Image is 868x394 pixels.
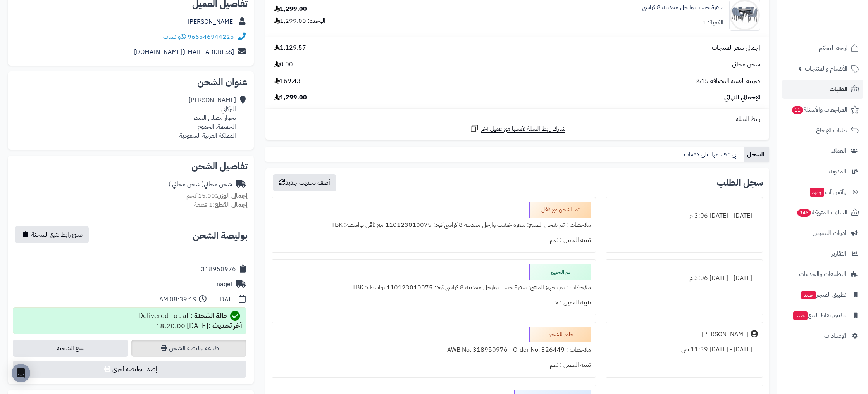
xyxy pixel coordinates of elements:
[193,231,248,240] h2: بوليصة الشحن
[717,178,763,187] h3: سجل الطلب
[824,330,846,341] span: الإعدادات
[277,358,591,373] div: تنبيه العميل : نعم
[529,327,591,342] div: جاهز للشحن
[611,208,758,223] div: [DATE] - [DATE] 3:06 م
[208,320,242,331] strong: آخر تحديث :
[642,3,723,12] a: سفرة خشب وارجل معدنية 8 كراسي
[801,289,846,300] span: تطبيق المتجر
[169,180,232,189] div: شحن مجاني
[131,340,246,357] a: طباعة بوليصة الشحن
[793,311,808,320] span: جديد
[782,121,863,140] a: طلبات الإرجاع
[215,191,248,200] strong: إجمالي الوزن:
[529,202,591,218] div: تم الشحن مع ناقل
[194,200,248,209] small: 1 قطعة
[529,264,591,280] div: تم التجهيز
[277,295,591,310] div: تنبيه العميل : لا
[712,43,760,52] span: إجمالي سعر المنتجات
[13,340,128,357] a: تتبع الشحنة
[782,100,863,119] a: المراجعات والأسئلة11
[799,269,846,280] span: التطبيقات والخدمات
[159,295,197,304] div: 08:39:19 AM
[273,174,336,191] button: أضف تحديث جديد
[201,265,236,274] div: 318950976
[277,342,591,358] div: ملاحظات : AWB No. 318950976 - Order No. 326449
[213,200,248,209] strong: إجمالي القطع:
[732,60,760,69] span: شحن مجاني
[831,145,846,156] span: العملاء
[782,39,863,57] a: لوحة التحكم
[186,191,248,200] small: 15.00 كجم
[782,244,863,263] a: التقارير
[681,147,744,162] a: تابي : قسمها على دفعات
[782,203,863,222] a: السلات المتروكة346
[832,248,846,259] span: التقارير
[810,188,824,197] span: جديد
[217,280,232,289] div: naqel
[218,295,237,304] div: [DATE]
[695,77,760,86] span: ضريبة القيمة المضافة 15%
[702,18,723,27] div: الكمية: 1
[470,124,565,133] a: شارك رابط السلة نفسها مع عميل آخر
[277,280,591,295] div: ملاحظات : تم تجهيز المنتج: سفرة خشب وارجل معدنية 8 كراسي كود: 110123010075 بواسطة: TBK
[815,6,861,22] img: logo-2.png
[791,104,847,115] span: المراجعات والأسئلة
[190,310,228,321] strong: حالة الشحنة :
[782,285,863,304] a: تطبيق المتجرجديد
[274,60,293,69] span: 0.00
[14,162,248,171] h2: تفاصيل الشحن
[816,125,847,136] span: طلبات الإرجاع
[134,47,234,57] a: [EMAIL_ADDRESS][DOMAIN_NAME]
[792,310,846,321] span: تطبيق نقاط البيع
[724,93,760,102] span: الإجمالي النهائي
[792,105,803,115] span: 11
[15,226,89,243] button: نسخ رابط تتبع الشحنة
[782,80,863,98] a: الطلبات
[611,342,758,357] div: [DATE] - [DATE] 11:39 ص
[782,162,863,181] a: المدونة
[12,364,30,382] div: Open Intercom Messenger
[31,230,83,239] span: نسخ رابط تتبع الشحنة
[830,84,847,95] span: الطلبات
[138,311,242,331] div: Delivered To : ali [DATE] 18:20:00
[805,63,847,74] span: الأقسام والمنتجات
[481,124,565,133] span: شارك رابط السلة نفسها مع عميل آخر
[274,5,307,14] div: 1,299.00
[819,43,847,54] span: لوحة التحكم
[797,208,812,218] span: 346
[274,77,301,86] span: 169.43
[277,218,591,233] div: ملاحظات : تم شحن المنتج: سفرة خشب وارجل معدنية 8 كراسي كود: 110123010075 مع ناقل بواسطة: TBK
[744,147,769,162] a: السجل
[782,183,863,201] a: وآتس آبجديد
[782,306,863,325] a: تطبيق نقاط البيعجديد
[796,207,847,218] span: السلات المتروكة
[14,78,248,87] h2: عنوان الشحن
[169,180,204,189] span: ( شحن مجاني )
[274,93,307,102] span: 1,299.00
[782,224,863,242] a: أدوات التسويق
[801,291,816,299] span: جديد
[809,187,846,197] span: وآتس آب
[813,228,846,238] span: أدوات التسويق
[829,166,846,177] span: المدونة
[701,330,749,339] div: [PERSON_NAME]
[179,96,236,140] div: [PERSON_NAME] البركاتي بجوار مصلى العيد، الحميمة، الجموم المملكة العربية السعودية
[277,233,591,248] div: تنبيه العميل : نعم
[163,32,186,41] a: واتساب
[188,32,234,41] a: 966546944225
[782,142,863,160] a: العملاء
[274,43,306,52] span: 1,129.57
[782,327,863,345] a: الإعدادات
[269,115,766,124] div: رابط السلة
[274,17,325,26] div: الوحدة: 1,299.00
[611,271,758,286] div: [DATE] - [DATE] 3:06 م
[188,17,235,26] a: [PERSON_NAME]
[13,361,246,378] button: إصدار بوليصة أخرى
[782,265,863,283] a: التطبيقات والخدمات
